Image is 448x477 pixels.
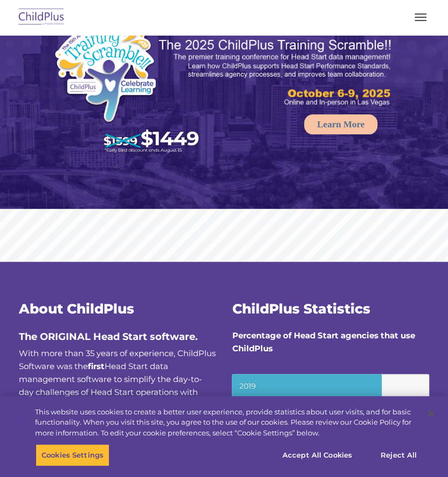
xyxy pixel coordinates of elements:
b: first [88,361,105,371]
span: The ORIGINAL Head Start software. [19,331,198,343]
span: About ChildPlus [19,301,134,317]
button: Close [419,401,443,425]
small: 2019 [232,374,429,398]
a: Learn More [304,114,377,134]
button: Cookies Settings [36,444,109,466]
button: Reject All [365,444,432,466]
strong: Percentage of Head Start agencies that use ChildPlus [232,330,415,353]
span: With more than 35 years of experience, ChildPlus Software was the Head Start data management soft... [19,348,216,410]
button: Accept All Cookies [277,444,358,466]
span: ChildPlus Statistics [232,301,370,317]
img: ChildPlus by Procare Solutions [16,5,67,30]
div: This website uses cookies to create a better user experience, provide statistics about user visit... [35,407,417,439]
